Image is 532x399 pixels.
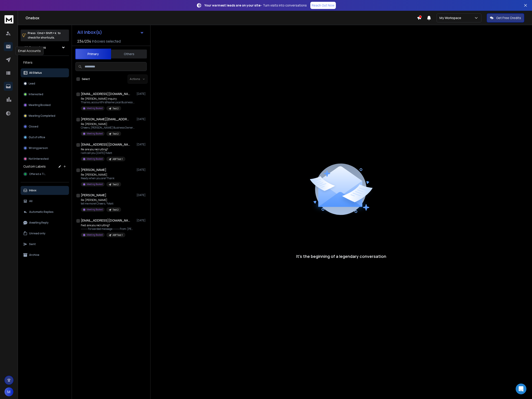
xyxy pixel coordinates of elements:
p: Sent [29,242,36,246]
button: Closed [21,122,69,131]
button: Archive [21,250,69,259]
p: Get Free Credits [496,16,521,20]
p: Automatic Replies [29,210,54,214]
h1: [PERSON_NAME][EMAIL_ADDRESS][DOMAIN_NAME] [81,117,130,121]
p: Re: [PERSON_NAME] inquiry [81,97,135,101]
button: All Inbox(s) [74,28,148,37]
button: Get Free Credits [487,13,524,22]
p: Re: are you recruiting? [81,148,125,151]
button: All [21,197,69,206]
p: – Turn visits into conversations [204,3,307,8]
p: Meeting Booked [87,208,103,211]
button: Interested [21,90,69,99]
button: Not Interested [21,154,69,163]
p: Not Interested [29,157,49,161]
h3: Custom Labels [23,164,46,169]
p: Meeting Booked [87,233,103,237]
p: All Status [29,71,42,75]
p: Meeting Booked [29,103,51,107]
h3: Inboxes selected [92,39,121,44]
p: Thanks, accountFirstName Local Business Owner [DATE], Aug [81,101,135,104]
p: Cheers, [PERSON_NAME] Business Owner [DATE], Aug [81,126,135,129]
button: Others [111,49,147,59]
p: Reach Out Now [312,3,335,8]
p: Re: [PERSON_NAME] [81,198,121,202]
a: Reach Out Now [310,2,336,9]
p: Test 2 [113,107,118,110]
span: Cmd + Shift + k [36,30,57,36]
p: [DATE] [137,117,147,121]
p: Out of office [29,136,45,139]
p: My Workspace [440,16,463,20]
p: Interested [29,93,43,96]
button: Out of office [21,133,69,142]
span: 234 / 234 [77,39,91,44]
p: Test 2 [113,183,118,186]
h1: [PERSON_NAME] [81,168,106,172]
p: Press to check for shortcuts. [28,31,61,40]
img: logo [4,15,13,24]
h1: [EMAIL_ADDRESS][DOMAIN_NAME] [81,218,130,223]
button: Lead [21,79,69,88]
h3: Filters [21,59,69,66]
p: tell me more! Cheers, *Matt [81,202,121,205]
p: [DATE] [137,168,147,172]
button: Inbox [21,186,69,195]
p: Archive [29,253,39,257]
p: Meeting Booked [87,157,103,161]
p: Test 2 [113,132,118,136]
button: Meeting Booked [21,101,69,110]
button: All Status [21,68,69,77]
p: Ready when you are! Thank [81,177,121,180]
p: It’s the beginning of a legendary conversation [296,253,386,259]
button: Wrong person [21,144,69,153]
p: ABP Test 1 [113,233,123,237]
button: Sent [21,240,69,249]
p: Test 2 [113,208,118,211]
p: Re: [PERSON_NAME] [81,122,135,126]
p: Lead [29,82,35,85]
button: Meeting Completed [21,111,69,120]
span: Offered a Time [29,172,48,176]
p: Unread only [29,232,45,235]
p: ABP Test 1 [113,157,123,161]
button: Awaiting Reply [21,218,69,227]
strong: Your warmest leads are on your site [204,3,260,7]
button: Unread only [21,229,69,238]
button: M [4,387,13,396]
div: Open Intercom Messenger [516,384,526,394]
p: Meeting Completed [29,114,55,118]
button: Offered a Time [21,170,69,179]
p: Meeting Booked [87,132,103,135]
p: Awaiting Reply [29,221,49,224]
p: Closed [29,125,38,128]
h1: Onebox [26,15,417,21]
p: ---------- Forwarded message --------- From: [PERSON_NAME] [81,227,135,231]
p: [DATE] [137,193,147,197]
h1: All Campaigns [24,45,46,50]
div: Email Accounts [15,47,44,55]
p: [DATE] [137,92,147,96]
p: [DATE] [137,143,147,146]
button: Automatic Replies [21,207,69,216]
h1: [EMAIL_ADDRESS][DOMAIN_NAME] [81,142,130,147]
label: Select [82,77,90,81]
p: Inbox [29,189,36,192]
p: Re: [PERSON_NAME] [81,173,121,177]
p: Fwd: are you recruiting? [81,224,135,227]
button: Primary [75,49,111,59]
p: Wrong person [29,146,48,150]
p: All [29,199,32,203]
p: [DATE] [137,219,147,222]
p: I will call you [DATE]! Matt [81,151,125,155]
button: All Campaigns [21,43,69,52]
p: Meeting Booked [87,183,103,186]
h1: All Inbox(s) [77,30,102,35]
h1: [EMAIL_ADDRESS][DOMAIN_NAME] [81,92,130,96]
h1: [PERSON_NAME] [81,193,106,197]
p: Meeting Booked [87,107,103,110]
